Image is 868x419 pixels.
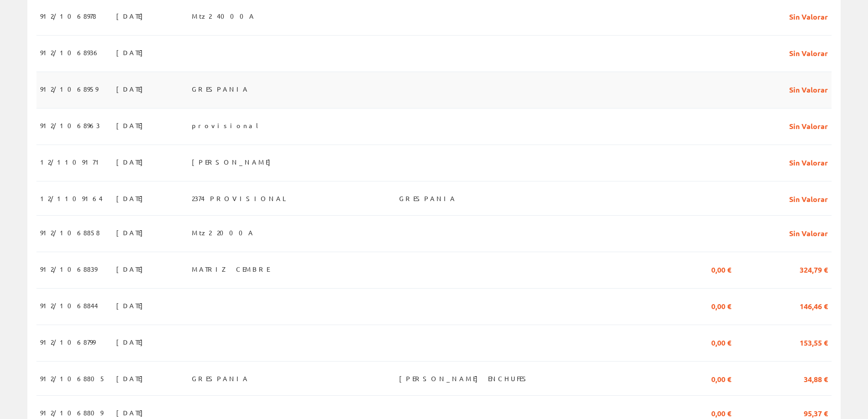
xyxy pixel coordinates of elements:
[116,81,148,97] span: [DATE]
[40,45,100,60] span: 912/1068936
[789,154,828,170] span: Sin Valorar
[40,334,95,350] span: 912/1068799
[399,191,457,206] span: GRESPANIA
[789,8,828,24] span: Sin Valorar
[116,261,148,277] span: [DATE]
[40,81,98,97] span: 912/1068959
[40,191,103,206] span: 12/1109164
[116,225,148,240] span: [DATE]
[116,191,148,206] span: [DATE]
[192,118,262,133] span: provisional
[40,371,106,386] span: 912/1068805
[800,334,828,350] span: 153,55 €
[789,225,828,240] span: Sin Valorar
[192,154,275,170] span: [PERSON_NAME]
[40,225,100,240] span: 912/1068858
[789,118,828,133] span: Sin Valorar
[789,191,828,206] span: Sin Valorar
[800,261,828,277] span: 324,79 €
[800,298,828,313] span: 146,46 €
[192,191,290,206] span: 2374 PROVISIONAL
[192,81,249,97] span: GRESPANIA
[711,334,731,350] span: 0,00 €
[711,371,731,386] span: 0,00 €
[789,81,828,97] span: Sin Valorar
[192,261,269,277] span: MATRIZ CEMBRE
[40,154,103,170] span: 12/1109171
[40,118,100,133] span: 912/1068963
[40,298,98,313] span: 912/1068844
[116,8,148,24] span: [DATE]
[116,298,148,313] span: [DATE]
[711,298,731,313] span: 0,00 €
[40,8,96,24] span: 912/1068978
[192,225,255,240] span: Mtz2 2000A
[804,371,828,386] span: 34,88 €
[116,334,148,350] span: [DATE]
[116,118,148,133] span: [DATE]
[116,45,148,60] span: [DATE]
[711,261,731,277] span: 0,00 €
[116,154,148,170] span: [DATE]
[399,371,530,386] span: [PERSON_NAME] ENCHUFES
[192,371,249,386] span: GRESPANIA
[116,371,148,386] span: [DATE]
[789,45,828,60] span: Sin Valorar
[40,261,97,277] span: 912/1068839
[192,8,256,24] span: Mtz2 4000A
